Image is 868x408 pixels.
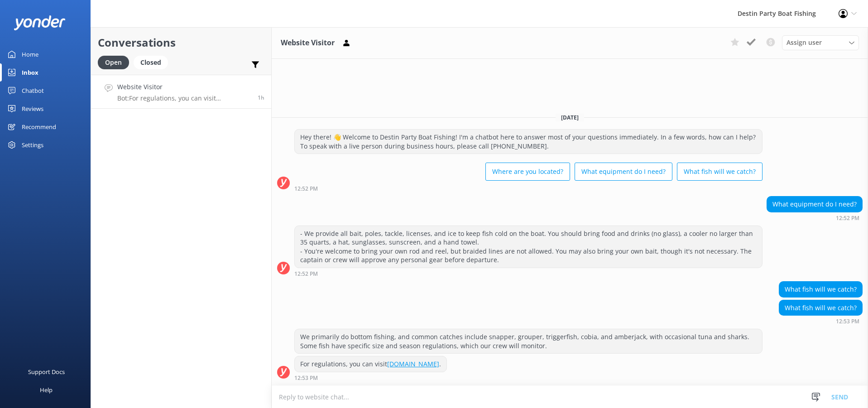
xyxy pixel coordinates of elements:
strong: 12:52 PM [294,186,318,192]
div: Assign User [782,35,859,50]
a: Website VisitorBot:For regulations, you can visit [DOMAIN_NAME].1h [91,75,271,109]
div: For regulations, you can visit . [295,356,446,372]
div: Settings [22,136,43,154]
div: Recommend [22,118,56,136]
strong: 12:52 PM [294,271,318,277]
span: Oct 09 2025 12:53pm (UTC -05:00) America/Cancun [258,94,264,101]
div: - We provide all bait, poles, tackle, licenses, and ice to keep fish cold on the boat. You should... [295,226,762,268]
div: What fish will we catch? [779,282,862,297]
div: Inbox [22,63,38,82]
div: Reviews [22,100,43,118]
div: Open [98,56,129,69]
img: yonder-white-logo.png [14,15,66,30]
button: What fish will we catch? [677,163,762,181]
a: [DOMAIN_NAME] [387,360,439,368]
h3: Website Visitor [281,37,335,49]
h4: Website Visitor [117,82,251,92]
div: Home [22,45,38,63]
div: What equipment do I need? [767,197,862,212]
p: Bot: For regulations, you can visit [DOMAIN_NAME]. [117,94,251,102]
div: Help [40,381,53,399]
a: Closed [134,57,173,67]
span: Assign user [786,38,822,48]
strong: 12:53 PM [294,375,318,381]
div: What fish will we catch? [779,300,862,316]
div: Closed [134,56,168,69]
strong: 12:52 PM [836,216,859,221]
div: Support Docs [28,363,65,381]
strong: 12:53 PM [836,319,859,324]
div: Chatbot [22,82,44,100]
div: Oct 09 2025 12:53pm (UTC -05:00) America/Cancun [779,318,863,324]
div: Oct 09 2025 12:52pm (UTC -05:00) America/Cancun [294,185,762,192]
h2: Conversations [98,34,264,51]
div: Oct 09 2025 12:52pm (UTC -05:00) America/Cancun [294,270,762,277]
div: Hey there! 👋 Welcome to Destin Party Boat Fishing! I'm a chatbot here to answer most of your ques... [295,130,762,154]
button: What equipment do I need? [575,163,672,181]
div: We primarily do bottom fishing, and common catches include snapper, grouper, triggerfish, cobia, ... [295,329,762,353]
div: Oct 09 2025 12:52pm (UTC -05:00) America/Cancun [767,215,863,221]
a: Open [98,57,134,67]
span: [DATE] [556,114,584,121]
div: Oct 09 2025 12:53pm (UTC -05:00) America/Cancun [294,374,447,381]
button: Where are you located? [485,163,570,181]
